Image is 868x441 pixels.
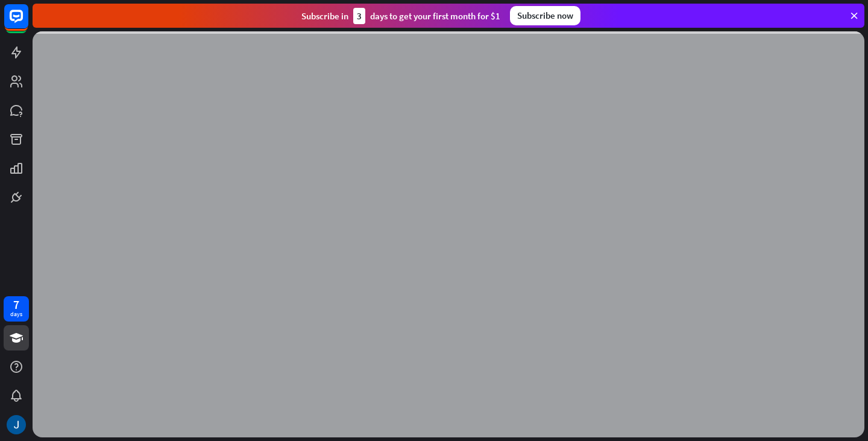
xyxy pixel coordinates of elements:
[10,310,22,319] div: days
[4,296,29,322] a: 7 days
[510,6,580,25] div: Subscribe now
[353,8,365,24] div: 3
[301,8,500,24] div: Subscribe in days to get your first month for $1
[13,299,19,310] div: 7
